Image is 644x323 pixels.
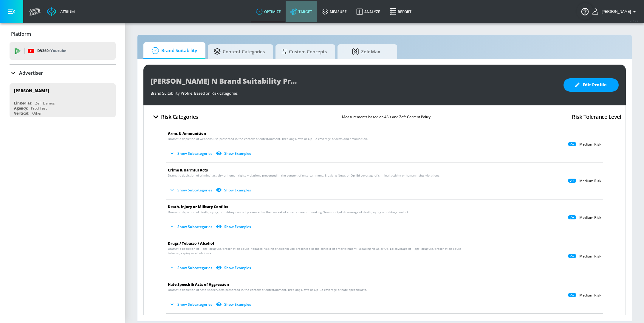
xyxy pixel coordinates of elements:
p: Youtube [50,48,66,54]
span: login as: veronica.hernandez@zefr.com [599,10,631,14]
button: Show Subcategories [168,299,215,309]
h4: Risk Tolerance Level [572,113,621,121]
div: Advertiser [10,65,116,81]
button: Show Subcategories [168,149,215,158]
span: Dramatic depiction of criminal activity or human rights violations presented in the context of en... [168,173,440,178]
button: Risk Categories [148,110,201,124]
a: Atrium [47,7,75,16]
p: Medium Risk [579,293,601,298]
span: Dramatic depiction of illegal drug use/prescription abuse, tobacco, vaping or alcohol use present... [168,246,465,255]
span: Dramatic depiction of hate speech/acts presented in the context of entertainment. Breaking News o... [168,288,367,292]
div: [PERSON_NAME]Linked as:Zefr DemosAgency:Prod TestVertical:Other [10,83,116,117]
div: [PERSON_NAME] [14,88,49,93]
span: Zefr Max [343,44,389,59]
button: [PERSON_NAME] [592,8,638,15]
span: Edit Profile [575,81,607,89]
div: Platform [10,26,116,42]
div: Vertical: [14,111,29,116]
span: Dramatic depiction of weapons use presented in the context of entertainment. Breaking News or Op–... [168,137,368,141]
p: Medium Risk [579,142,601,147]
a: Target [286,1,317,22]
p: Platform [11,31,31,37]
span: Drugs / Tobacco / Alcohol [168,241,214,246]
button: Show Examples [215,149,253,158]
a: Analyze [352,1,385,22]
span: Death, Injury or Military Conflict [168,204,228,209]
p: DV360: [37,48,66,54]
button: Show Examples [215,263,253,273]
div: Prod Test [31,106,47,111]
button: Edit Profile [563,78,619,92]
div: Brand Suitability Profile: Based on Risk categories [151,88,558,96]
button: Show Examples [215,185,253,195]
p: Medium Risk [579,215,601,220]
span: Brand Suitability [149,43,197,58]
span: Dramatic depiction of death, injury, or military conflict presented in the context of entertainme... [168,210,409,214]
span: Custom Concepts [281,44,327,59]
button: Show Subcategories [168,263,215,273]
a: optimize [251,1,286,22]
button: Open Resource Center [577,3,593,20]
button: Show Examples [215,299,253,309]
button: Show Subcategories [168,185,215,195]
p: Measurements based on 4A’s and Zefr Content Policy [342,114,431,120]
span: v 4.22.2 [630,20,638,23]
button: Show Examples [215,222,253,232]
h4: Risk Categories [161,113,198,121]
div: Other [32,111,42,116]
p: Medium Risk [579,254,601,259]
button: Show Subcategories [168,222,215,232]
span: Content Categories [214,44,265,59]
span: Arms & Ammunition [168,131,206,136]
div: Agency: [14,106,28,111]
a: measure [317,1,352,22]
span: Hate Speech & Acts of Aggression [168,282,229,287]
p: Advertiser [19,70,43,76]
a: Report [385,1,416,22]
span: Crime & Harmful Acts [168,168,208,173]
div: Atrium [58,9,75,14]
p: Medium Risk [579,179,601,183]
div: Linked as: [14,101,32,106]
div: Zefr Demos [35,101,55,106]
div: DV360: Youtube [10,42,116,60]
